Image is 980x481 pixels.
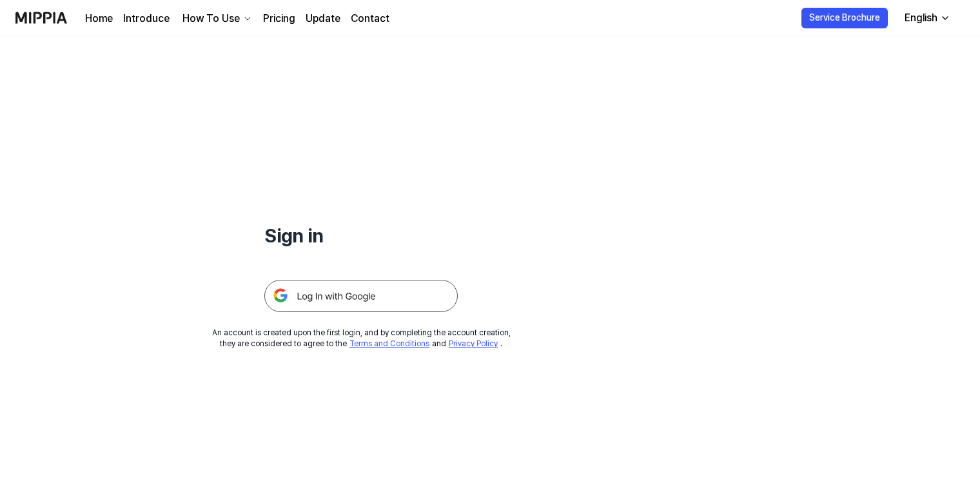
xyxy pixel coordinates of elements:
[306,11,340,26] a: Update
[894,5,958,31] button: English
[264,222,458,249] h1: Sign in
[85,11,113,26] a: Home
[349,339,429,348] a: Terms and Conditions
[263,11,295,26] a: Pricing
[449,339,498,348] a: Privacy Policy
[212,328,511,349] div: An account is created upon the first login, and by completing the account creation, they are cons...
[180,11,242,26] div: How To Use
[180,11,253,26] button: How To Use
[801,8,888,28] button: Service Brochure
[264,280,458,312] img: 구글 로그인 버튼
[902,10,940,26] div: English
[123,11,170,26] a: Introduce
[351,11,389,26] a: Contact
